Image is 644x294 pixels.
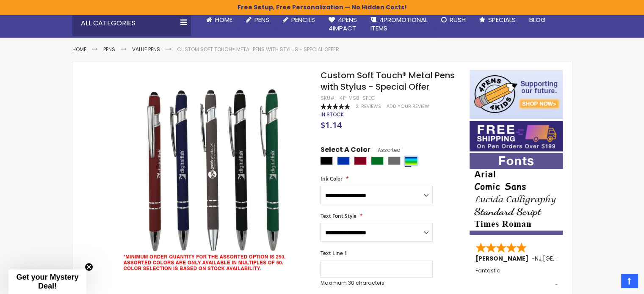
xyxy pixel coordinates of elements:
button: Close teaser [85,263,93,271]
span: $1.14 [320,119,341,131]
img: 4pens 4 kids [470,70,563,119]
span: Text Font Style [320,212,356,220]
a: Add Your Review [386,103,429,110]
a: Pens [239,11,276,29]
div: Black [320,157,333,165]
div: Assorted [405,157,417,165]
a: Rush [434,11,473,29]
a: Home [72,46,86,53]
span: Pencils [291,15,315,24]
span: 2 [355,103,358,110]
a: Home [199,11,239,29]
a: 4PROMOTIONALITEMS [364,11,434,38]
img: Free shipping on orders over $199 [470,121,563,151]
a: 4Pens4impact [322,11,364,38]
span: 4PROMOTIONAL ITEMS [370,15,428,33]
div: 100% [320,104,350,110]
a: Blog [522,11,553,29]
a: 2 Reviews [355,103,382,110]
img: font-personalization-examples [470,153,563,235]
strong: SKU [320,94,336,102]
a: Pencils [276,11,322,29]
li: Custom Soft Touch® Metal Pens with Stylus - Special Offer [177,46,339,53]
a: Pens [103,46,115,53]
span: Select A Color [320,145,370,157]
div: Blue [337,157,350,165]
span: Assorted [370,146,400,154]
span: Specials [488,15,516,24]
div: Green [371,157,384,165]
span: Text Line 1 [320,250,347,257]
div: Get your Mystery Deal!Close teaser [8,269,86,294]
a: Value Pens [132,46,160,53]
img: assorted-disclaimer-custom-soft-touch-metal-pens-with-stylus.jpg [115,82,309,275]
div: Grey [388,157,401,165]
span: Get your Mystery Deal! [16,273,78,290]
div: Availability [320,111,343,118]
span: Custom Soft Touch® Metal Pens with Stylus - Special Offer [320,69,454,93]
p: Maximum 30 characters [320,280,433,286]
div: 4P-MS8-SPEC [339,95,375,102]
span: Home [215,15,232,24]
span: Reviews [361,103,381,110]
span: In stock [320,111,343,118]
a: Specials [473,11,522,29]
span: Pens [254,15,269,24]
span: Rush [450,15,466,24]
span: Blog [529,15,546,24]
div: All Categories [72,11,191,36]
span: 4Pens 4impact [329,15,357,33]
div: Burgundy [354,157,367,165]
span: Ink Color [320,175,342,182]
